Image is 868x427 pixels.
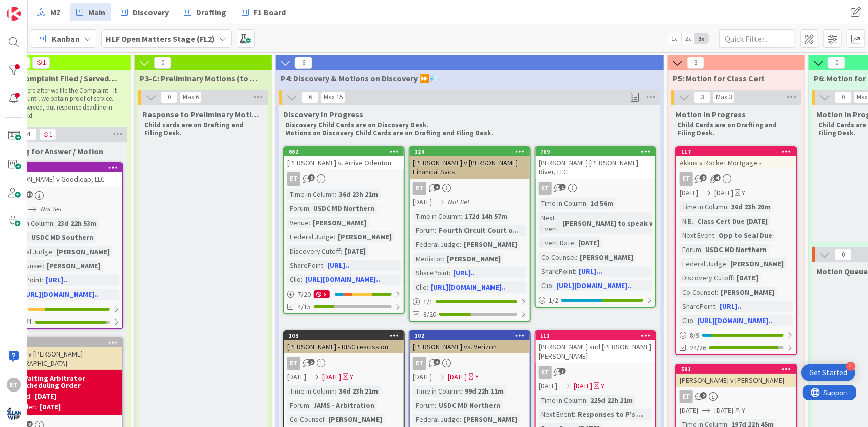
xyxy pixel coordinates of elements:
span: : [435,225,436,236]
div: 769 [536,147,655,156]
div: Forum [413,225,435,236]
div: Time in Column [680,201,727,212]
span: Drafting [196,6,227,18]
div: Forum [287,203,309,214]
div: ET [536,182,655,195]
div: [DATE] [576,237,602,248]
div: [PERSON_NAME] [461,414,520,425]
span: : [334,231,335,242]
div: 514 [7,164,122,171]
span: [DATE] [574,381,592,392]
div: Y [350,372,353,382]
div: [PERSON_NAME] [44,260,103,271]
div: Mediator [413,253,443,264]
span: : [716,287,718,298]
span: : [42,274,43,286]
span: 1 / 2 [549,295,558,306]
span: 8 / 9 [690,330,699,341]
span: : [309,203,311,214]
div: Max 6 [183,95,199,100]
div: Co-Counsel [287,414,324,425]
div: [PERSON_NAME] [444,253,503,264]
span: [DATE] [448,372,467,382]
div: ET [676,172,796,186]
div: [PERSON_NAME] [326,414,385,425]
span: : [461,385,462,397]
span: : [324,414,326,425]
div: 1/1 [410,296,530,308]
span: 4 [714,174,721,181]
div: Discovery Cutoff [287,245,341,257]
span: P4: Discovery & Motions on Discovery ⏩💨 [281,73,651,83]
div: [PERSON_NAME] vs. Verizon [410,340,530,353]
a: MZ [31,3,67,21]
div: [DATE] [40,402,61,412]
div: USDC MD Northern [703,244,769,255]
div: 662 [289,148,404,155]
a: [URL].. [720,302,741,311]
span: : [460,414,461,425]
div: Open Get Started checklist, remaining modules: 4 [801,364,855,381]
span: F1 Board [254,6,286,18]
div: [PERSON_NAME] v. Arrive Odenton [284,156,404,169]
span: 8 [308,174,315,181]
span: : [309,400,311,411]
span: Discovery In Progress [283,109,363,119]
span: : [443,253,444,264]
span: : [341,245,342,257]
span: : [576,252,577,263]
div: Get Started [809,368,847,378]
div: Next Event [539,212,558,234]
strong: Child Cards are on Drafting and Filing Desk. [677,121,778,137]
div: 103 [284,331,404,340]
div: 102[PERSON_NAME] vs. Verizon [410,331,530,353]
div: Clio [680,315,693,326]
div: [PERSON_NAME] [54,246,112,257]
div: 117 [676,147,796,156]
span: 10 [26,191,33,198]
a: [URL][DOMAIN_NAME].. [23,290,98,299]
span: 0 [161,91,178,103]
span: : [301,274,303,285]
span: 24/26 [690,343,706,353]
b: HLF Open Matters Stage (FL2) [106,33,215,44]
div: Co-Counsel [680,287,716,298]
div: 662 [284,147,404,156]
span: : [335,385,336,397]
div: [PERSON_NAME] [PERSON_NAME] River, LLC [536,156,655,179]
a: [URL][DOMAIN_NAME].. [697,316,772,325]
div: 36d 23h 21m [336,189,381,200]
span: : [461,210,462,222]
div: [PERSON_NAME] v [PERSON_NAME] [676,374,796,387]
div: ET [680,390,693,403]
div: [PERSON_NAME] and [PERSON_NAME] [PERSON_NAME] [536,340,655,363]
div: Clio [539,280,552,291]
div: Next Event [680,230,714,241]
div: Y [475,372,479,382]
span: MZ [50,6,61,18]
span: : [574,409,575,420]
div: Forum [287,400,309,411]
span: 6 [301,91,319,103]
span: Kanban [52,32,80,45]
div: 124 [410,147,530,156]
span: : [726,258,728,269]
div: Time in Column [287,385,335,397]
div: Akkus v Rocket Mortgage - [676,156,796,169]
div: ET [7,378,21,392]
div: 117Akkus v Rocket Mortgage - [676,147,796,169]
a: [URL][DOMAIN_NAME].. [556,281,631,290]
div: JAMS - Arbitration [311,400,377,411]
div: [DATE] [734,272,761,283]
span: [DATE] [680,188,698,198]
span: 3 [687,57,704,69]
b: Waiting Arbitrator Scheduling Order [22,375,119,389]
strong: Motions on Discovery Child Cards are on Drafting and Filing Desk. [285,129,493,137]
span: : [449,267,450,278]
div: 111 [536,331,655,340]
div: Time in Column [287,189,335,200]
div: Federal Judge [413,239,460,250]
span: : [43,260,44,271]
span: 6 [700,174,707,181]
span: 1 [32,57,50,69]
